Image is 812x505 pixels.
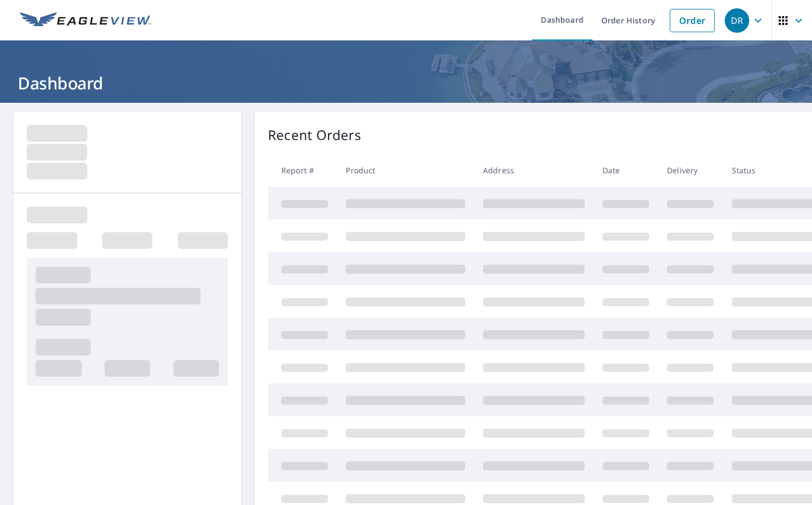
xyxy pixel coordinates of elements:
th: Address [474,154,594,187]
th: Date [594,154,658,187]
img: EV Logo [20,12,151,29]
p: Recent Orders [268,125,361,145]
th: Report # [268,154,337,187]
a: Order [670,9,715,32]
th: Delivery [658,154,723,187]
div: DR [725,8,749,33]
th: Product [337,154,474,187]
h1: Dashboard [13,72,799,94]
